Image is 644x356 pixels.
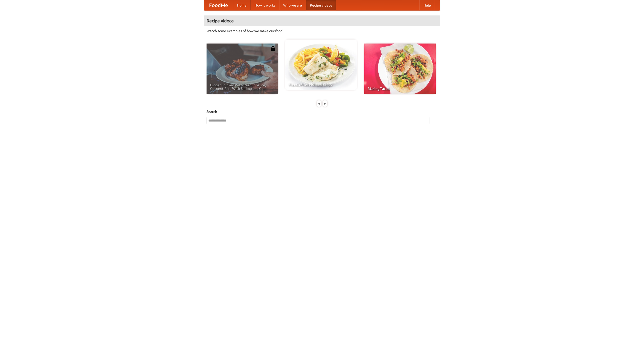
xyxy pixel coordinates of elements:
a: French Fries Fish and Chips [285,39,357,90]
span: French Fries Fish and Chips [289,83,353,86]
a: Home [233,0,251,10]
a: Who we are [279,0,306,10]
a: Making Tacos [364,44,436,94]
a: How it works [251,0,279,10]
a: Help [419,0,435,10]
a: Recipe videos [306,0,336,10]
div: » [323,100,327,107]
div: « [317,100,321,107]
h4: Recipe videos [204,16,440,26]
span: Making Tacos [368,87,432,90]
img: 483408.png [270,46,275,51]
h5: Search [207,109,437,114]
p: Watch some examples of how we make our food! [207,28,437,33]
a: FoodMe [204,0,233,10]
